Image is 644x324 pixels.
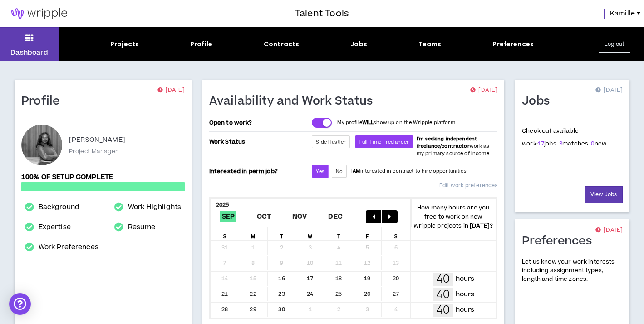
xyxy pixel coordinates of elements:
[522,258,623,284] p: Let us know your work interests including assignment types, length and time zones.
[295,7,349,20] h3: Talent Tools
[209,165,305,178] p: Interested in perm job?
[39,202,79,213] a: Background
[10,48,48,57] p: Dashboard
[353,227,382,240] div: F
[522,94,556,109] h1: Jobs
[410,203,496,230] p: How many hours are you free to work on new Wripple projects in
[456,289,475,299] p: hours
[39,222,71,233] a: Expertise
[39,242,98,253] a: Work Preferences
[492,40,534,49] div: Preferences
[456,305,475,315] p: hours
[211,227,239,240] div: S
[591,140,594,148] a: 0
[595,226,623,235] p: [DATE]
[216,201,229,209] b: 2025
[157,86,185,95] p: [DATE]
[610,9,635,19] span: Kamille
[585,186,623,203] a: View Jobs
[336,168,343,175] span: No
[439,178,497,194] a: Edit work preferences
[190,40,212,49] div: Profile
[350,40,367,49] div: Jobs
[456,274,475,284] p: hours
[599,36,630,53] button: Log out
[21,172,185,182] p: 100% of setup complete
[559,140,562,148] a: 3
[470,222,493,230] b: [DATE] ?
[538,140,558,148] span: jobs.
[324,227,353,240] div: T
[268,227,296,240] div: T
[595,86,623,95] p: [DATE]
[316,139,346,145] span: Side Hustler
[470,86,497,95] p: [DATE]
[128,202,181,213] a: Work Highlights
[353,168,360,174] strong: AM
[418,40,442,49] div: Teams
[538,140,544,148] a: 17
[417,135,489,157] span: work as my primary source of income
[559,140,590,148] span: matches.
[290,211,309,222] span: Nov
[209,94,380,109] h1: Availability and Work Status
[21,94,67,109] h1: Profile
[522,234,599,249] h1: Preferences
[21,125,62,165] div: Kamille W.
[382,227,410,240] div: S
[128,222,155,233] a: Resume
[351,168,467,175] p: I interested in contract to hire opportunities
[69,135,125,145] p: [PERSON_NAME]
[69,147,118,155] p: Project Manager
[326,211,344,222] span: Dec
[264,40,299,49] div: Contracts
[209,119,305,126] p: Open to work?
[591,140,606,148] span: new
[316,168,324,175] span: Yes
[337,119,455,126] p: My profile show up on the Wripple platform
[209,135,305,148] p: Work Status
[362,119,374,126] strong: WILL
[296,227,325,240] div: W
[110,40,139,49] div: Projects
[522,127,606,148] p: Check out available work:
[417,135,477,150] b: I'm seeking independent freelance/contractor
[220,211,237,222] span: Sep
[255,211,273,222] span: Oct
[9,293,31,315] div: Open Intercom Messenger
[239,227,268,240] div: M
